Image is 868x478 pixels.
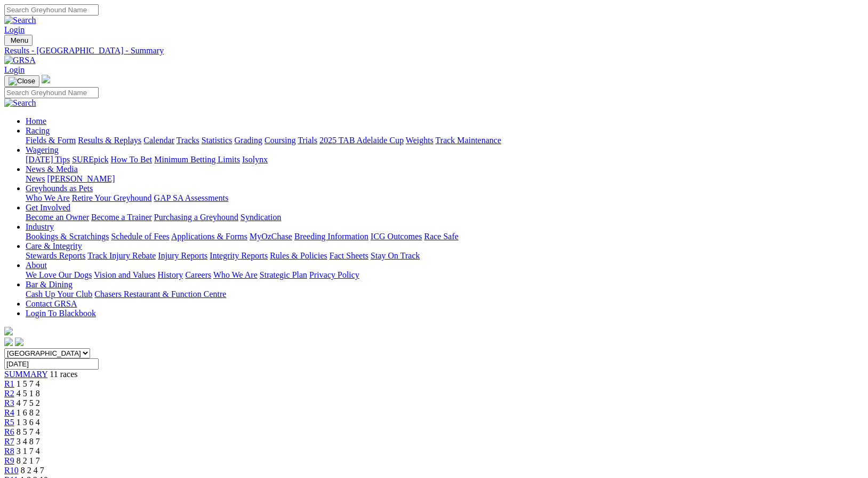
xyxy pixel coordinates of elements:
[17,398,40,408] span: 4 7 5 2
[21,466,44,475] span: 8 2 4 7
[17,437,40,446] span: 3 4 8 7
[26,232,109,241] a: Bookings & Scratchings
[319,136,404,145] a: 2025 TAB Adelaide Cup
[371,251,420,260] a: Stay On Track
[26,299,77,308] a: Contact GRSA
[26,251,85,260] a: Stewards Reports
[9,77,35,85] img: Close
[26,203,70,212] a: Get Involved
[171,232,247,241] a: Applications & Forms
[17,427,40,436] span: 8 5 7 4
[4,408,14,417] a: R4
[15,338,23,346] img: twitter.svg
[26,136,864,145] div: Racing
[47,174,115,183] a: [PERSON_NAME]
[4,65,25,74] a: Login
[4,466,19,475] span: R10
[4,379,14,388] a: R1
[26,145,59,154] a: Wagering
[78,136,141,145] a: Results & Replays
[154,213,238,222] a: Purchasing a Greyhound
[436,136,501,145] a: Track Maintenance
[235,136,262,145] a: Grading
[4,358,99,370] input: Select date
[371,232,422,241] a: ICG Outcomes
[26,184,93,193] a: Greyhounds as Pets
[4,35,33,46] button: Toggle navigation
[26,155,70,164] a: [DATE] Tips
[91,213,152,222] a: Become a Trainer
[264,136,296,145] a: Coursing
[17,408,40,417] span: 1 6 8 2
[11,36,28,44] span: Menu
[17,379,40,388] span: 1 5 7 4
[26,213,89,222] a: Become an Owner
[111,232,169,241] a: Schedule of Fees
[250,232,292,241] a: MyOzChase
[176,136,199,145] a: Tracks
[17,389,40,398] span: 4 5 1 8
[26,155,864,164] div: Wagering
[4,98,36,108] img: Search
[213,270,258,279] a: Who We Are
[4,418,14,427] a: R5
[143,136,174,145] a: Calendar
[26,309,96,318] a: Login To Blackbook
[4,87,99,98] input: Search
[42,75,50,83] img: logo-grsa-white.png
[26,174,864,184] div: News & Media
[154,155,240,164] a: Minimum Betting Limits
[26,222,54,231] a: Industry
[26,270,864,280] div: About
[154,193,229,202] a: GAP SA Assessments
[26,280,73,289] a: Bar & Dining
[157,270,183,279] a: History
[26,126,50,135] a: Racing
[158,251,207,260] a: Injury Reports
[202,136,232,145] a: Statistics
[26,193,70,202] a: Who We Are
[4,398,14,408] a: R3
[4,427,14,436] a: R6
[26,241,82,250] a: Care & Integrity
[4,456,14,465] span: R9
[260,270,307,279] a: Strategic Plan
[87,251,156,260] a: Track Injury Rebate
[4,327,13,335] img: logo-grsa-white.png
[94,270,155,279] a: Vision and Values
[26,270,92,279] a: We Love Our Dogs
[26,261,47,270] a: About
[17,456,40,465] span: 8 2 1 7
[94,289,226,299] a: Chasers Restaurant & Function Centre
[270,251,327,260] a: Rules & Policies
[185,270,211,279] a: Careers
[4,4,99,15] input: Search
[72,155,108,164] a: SUREpick
[26,289,864,299] div: Bar & Dining
[4,437,14,446] span: R7
[72,193,152,202] a: Retire Your Greyhound
[4,46,864,56] a: Results - [GEOGRAPHIC_DATA] - Summary
[4,75,39,87] button: Toggle navigation
[4,25,25,34] a: Login
[17,446,40,456] span: 3 1 7 4
[424,232,458,241] a: Race Safe
[26,193,864,203] div: Greyhounds as Pets
[4,446,14,456] a: R8
[4,389,14,398] span: R2
[26,164,78,174] a: News & Media
[4,370,47,379] a: SUMMARY
[17,418,40,427] span: 1 3 6 4
[26,136,76,145] a: Fields & Form
[26,174,45,183] a: News
[298,136,317,145] a: Trials
[210,251,268,260] a: Integrity Reports
[329,251,368,260] a: Fact Sheets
